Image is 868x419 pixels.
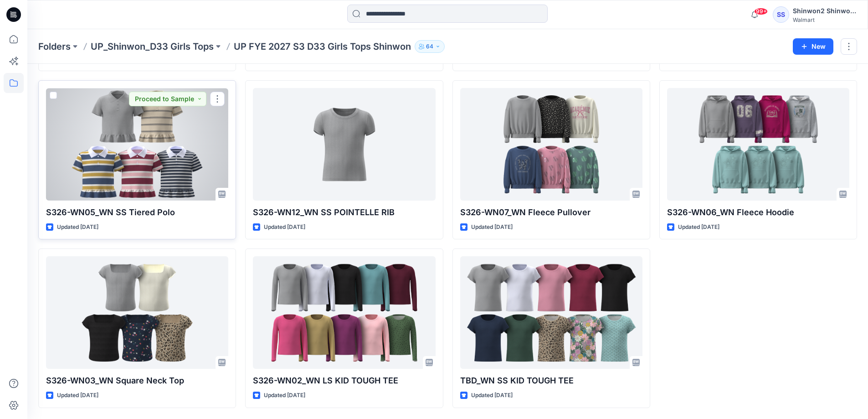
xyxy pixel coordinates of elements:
[46,256,228,369] a: S326-WN03_WN Square Neck Top
[38,40,71,53] a: Folders
[426,41,433,52] p: 64
[46,88,228,201] a: S326-WN05_WN SS Tiered Polo
[46,206,228,219] p: S326-WN05_WN SS Tiered Polo
[253,374,435,387] p: S326-WN02_WN LS KID TOUGH TEE
[793,38,833,55] button: New
[460,374,642,387] p: TBD_WN SS KID TOUGH TEE
[57,222,98,232] p: Updated [DATE]
[253,256,435,369] a: S326-WN02_WN LS KID TOUGH TEE
[264,391,305,400] p: Updated [DATE]
[667,88,849,201] a: S326-WN06_WN Fleece Hoodie
[460,206,642,219] p: S326-WN07_WN Fleece Pullover
[415,40,445,53] button: 64
[264,222,305,232] p: Updated [DATE]
[57,391,98,400] p: Updated [DATE]
[471,391,513,400] p: Updated [DATE]
[678,222,719,232] p: Updated [DATE]
[667,206,849,219] p: S326-WN06_WN Fleece Hoodie
[234,40,411,53] p: UP FYE 2027 S3 D33 Girls Tops Shinwon
[460,88,642,201] a: S326-WN07_WN Fleece Pullover
[793,5,857,16] div: Shinwon2 Shinwon2
[754,8,768,15] span: 99+
[253,206,435,219] p: S326-WN12_WN SS POINTELLE RIB
[46,374,228,387] p: S326-WN03_WN Square Neck Top
[773,6,789,23] div: SS
[91,40,214,53] a: UP_Shinwon_D33 Girls Tops
[253,88,435,201] a: S326-WN12_WN SS POINTELLE RIB
[460,256,642,369] a: TBD_WN SS KID TOUGH TEE
[793,16,857,23] div: Walmart
[471,222,513,232] p: Updated [DATE]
